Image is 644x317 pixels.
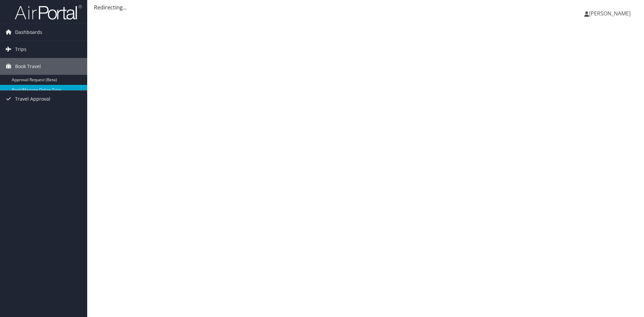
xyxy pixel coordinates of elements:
[15,41,26,58] span: Trips
[589,10,631,17] span: [PERSON_NAME]
[15,91,50,107] span: Travel Approval
[15,24,42,41] span: Dashboards
[94,3,637,11] div: Redirecting...
[15,4,82,20] img: airportal-logo.png
[15,58,41,75] span: Book Travel
[584,3,637,23] a: [PERSON_NAME]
